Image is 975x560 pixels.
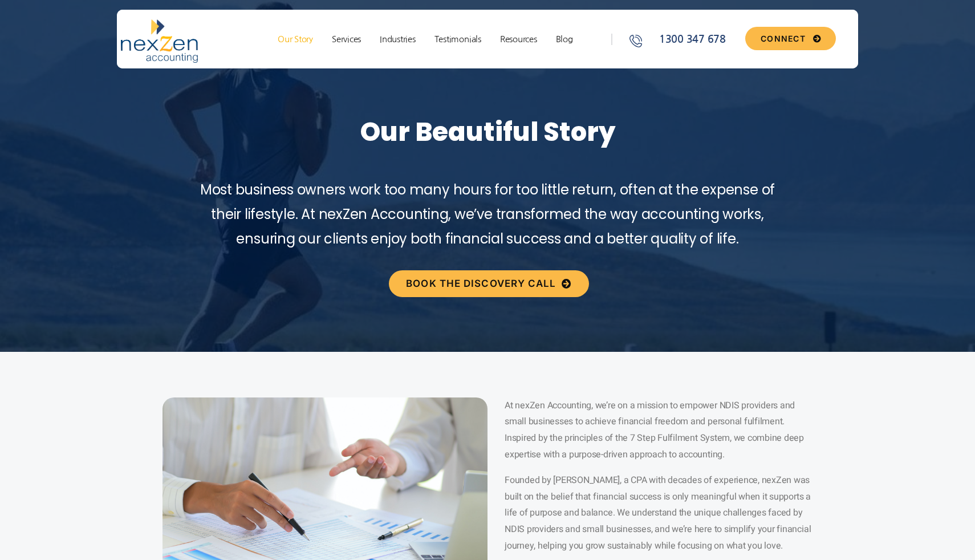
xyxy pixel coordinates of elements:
span: Most business owners work too many hours for too little return, often at the expense of their lif... [200,180,775,248]
a: Industries [374,34,421,45]
a: Services [326,34,367,45]
a: Our Story [272,34,319,45]
a: BOOK THE DISCOVERY CALL [389,270,588,297]
span: At nexZen Accounting, we’re on a mission to empower NDIS providers and small businesses to achiev... [505,399,804,461]
a: CONNECT [745,27,836,50]
a: Resources [494,34,543,45]
a: Testimonials [429,34,487,45]
a: 1300 347 678 [628,32,741,47]
a: Blog [550,34,579,45]
span: Founded by [PERSON_NAME], a CPA with decades of experience, nexZen was built on the belief that f... [505,473,811,553]
span: 1300 347 678 [656,32,726,47]
span: BOOK THE DISCOVERY CALL [406,279,556,289]
nav: Menu [245,34,606,45]
span: CONNECT [761,35,806,43]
